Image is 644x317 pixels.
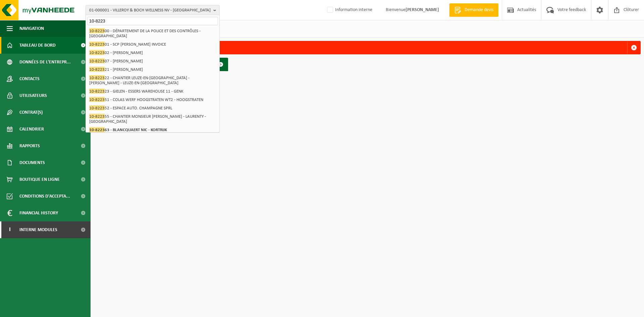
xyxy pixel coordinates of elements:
span: 10-8223 [89,127,105,132]
span: 10-8223 [89,105,105,110]
span: Navigation [19,20,44,37]
span: 10-8223 [89,42,105,47]
span: Rapports [19,138,40,154]
span: 01-000001 - VILLEROY & BOCH WELLNESS NV - [GEOGRAPHIC_DATA] [89,5,211,15]
span: 10-8223 [89,97,105,102]
span: Documents [19,154,45,171]
span: 10-8223 [89,75,105,80]
span: Demande devis [463,7,495,13]
span: 10-8223 [89,114,105,119]
a: Demande devis [449,3,498,17]
span: 10-8223 [89,58,105,63]
span: Utilisateurs [19,87,47,104]
li: 22 - CHANTIER LEUZE-EN-[GEOGRAPHIC_DATA] - [PERSON_NAME] - LEUZE-EN-[GEOGRAPHIC_DATA] [87,74,218,87]
span: Tableau de bord [19,37,56,54]
span: 10-8223 [89,89,105,94]
li: 07 - [PERSON_NAME] [87,57,218,65]
strong: 63 - BLANCQUAERT NIC - KORTRIJK [89,127,167,132]
span: Financial History [19,205,58,221]
li: 55 - CHANTIER MONSIEUR [PERSON_NAME] - LAURENTY - [GEOGRAPHIC_DATA] [87,112,218,126]
li: 23 - GIELEN - ESSERS WAREHOUSE 11 - GENK [87,87,218,96]
button: 01-000001 - VILLEROY & BOCH WELLNESS NV - [GEOGRAPHIC_DATA] [86,5,220,15]
span: I [7,221,13,238]
span: Conditions d'accepta... [19,188,70,205]
li: 02 - [PERSON_NAME] [87,49,218,57]
li: 21 - [PERSON_NAME] [87,65,218,74]
span: 10-8223 [89,67,105,72]
li: 01 - SCP [PERSON_NAME] INVOICE [87,40,218,49]
input: Chercher des succursales liées [87,17,218,25]
span: Calendrier [19,121,44,138]
span: Contacts [19,70,40,87]
label: Information interne [326,5,372,15]
strong: [PERSON_NAME] [406,7,439,12]
li: 51 - COLAS WERF HOOGSTRATEN WT2 - HOOGSTRATEN [87,96,218,104]
span: Boutique en ligne [19,171,60,188]
span: Données de l'entrepr... [19,54,71,70]
span: Contrat(s) [19,104,43,121]
span: 10-8223 [89,28,105,33]
li: 52 - ESPACE AUTO. CHAMPAGNE SPRL [87,104,218,112]
span: 10-8223 [89,50,105,55]
li: 00 - DÉPARTEMENT DE LA POLICE ET DES CONTRÔLES - [GEOGRAPHIC_DATA] [87,27,218,40]
div: Deze party bestaat niet [106,41,627,54]
span: Interne modules [19,221,57,238]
